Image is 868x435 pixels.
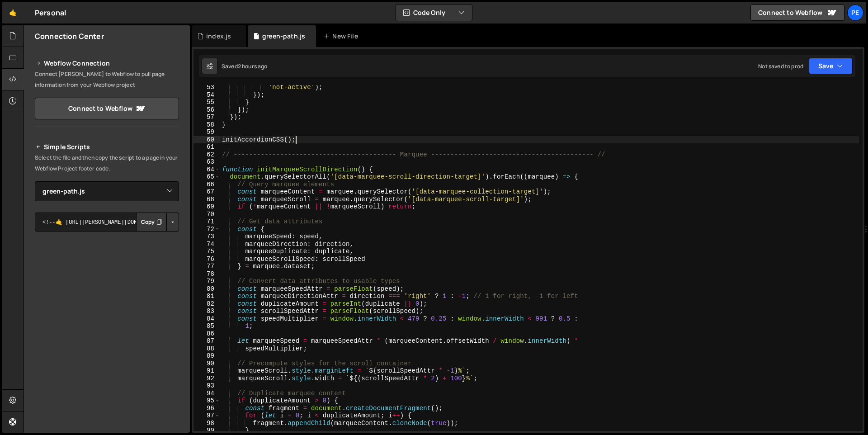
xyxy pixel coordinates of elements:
[396,5,472,21] button: Code Only
[193,375,220,383] div: 92
[193,196,220,203] div: 68
[193,315,220,323] div: 84
[193,106,220,114] div: 56
[193,322,220,330] div: 85
[193,166,220,174] div: 64
[193,427,220,435] div: 99
[193,233,220,241] div: 73
[35,142,179,152] h2: Simple Scripts
[193,420,220,427] div: 98
[193,211,220,218] div: 70
[193,181,220,189] div: 66
[193,330,220,338] div: 86
[35,31,104,41] h2: Connection Center
[193,151,220,159] div: 62
[193,360,220,368] div: 90
[193,278,220,285] div: 79
[193,143,220,151] div: 61
[35,334,180,415] iframe: YouTube video player
[136,213,179,232] div: Button group with nested dropdown
[35,7,66,18] div: Personal
[193,99,220,106] div: 55
[136,213,167,232] button: Copy
[193,307,220,315] div: 83
[35,58,179,69] h2: Webflow Connection
[193,270,220,278] div: 78
[193,405,220,412] div: 96
[193,397,220,405] div: 95
[193,188,220,196] div: 67
[750,5,844,21] a: Connect to Webflow
[809,58,853,74] button: Save
[193,248,220,255] div: 75
[35,98,179,119] a: Connect to Webflow
[193,345,220,353] div: 88
[193,91,220,99] div: 54
[262,32,305,41] div: green-path.js
[35,69,179,90] p: Connect [PERSON_NAME] to Webflow to pull page information from your Webflow project
[323,32,361,41] div: New File
[193,285,220,293] div: 80
[193,158,220,166] div: 63
[238,62,268,70] div: 2 hours ago
[35,213,179,232] textarea: <!--🤙 [URL][PERSON_NAME][DOMAIN_NAME]> <script>document.addEventListener("DOMContentLoaded", func...
[193,382,220,390] div: 93
[193,337,220,345] div: 87
[847,5,863,21] a: Pe
[193,136,220,144] div: 60
[193,84,220,91] div: 53
[193,121,220,129] div: 58
[193,352,220,360] div: 89
[193,263,220,270] div: 77
[206,32,231,41] div: index.js
[193,226,220,233] div: 72
[193,203,220,211] div: 69
[35,152,179,174] p: Select the file and then copy the script to a page in your Webflow Project footer code.
[193,412,220,420] div: 97
[193,173,220,181] div: 65
[193,128,220,136] div: 59
[193,367,220,375] div: 91
[193,293,220,300] div: 81
[2,2,24,24] a: 🤙
[193,300,220,308] div: 82
[222,62,268,70] div: Saved
[193,255,220,263] div: 76
[193,390,220,397] div: 94
[193,218,220,226] div: 71
[758,62,803,70] div: Not saved to prod
[193,113,220,121] div: 57
[35,246,180,328] iframe: YouTube video player
[193,241,220,248] div: 74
